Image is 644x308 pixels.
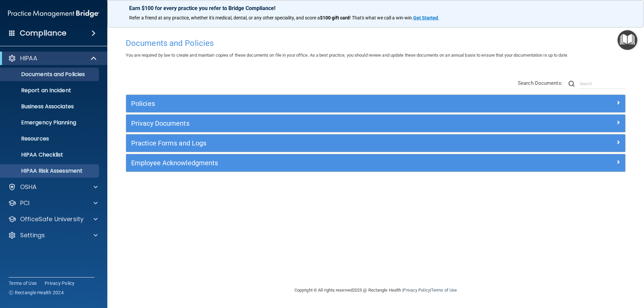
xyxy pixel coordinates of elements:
img: PMB logo [8,7,99,20]
a: Policies [131,98,620,109]
input: Search [580,79,626,89]
h5: Policies [131,100,495,107]
p: HIPAA Checklist [4,151,96,158]
a: HIPAA [8,54,97,62]
a: Privacy Documents [131,118,620,129]
p: Emergency Planning [4,119,96,126]
a: Terms of Use [431,288,457,293]
p: Business Associates [4,103,96,110]
h5: Practice Forms and Logs [131,139,495,147]
p: HIPAA [20,54,37,62]
a: OSHA [8,183,98,191]
a: OfficeSafe University [8,215,98,223]
h5: Privacy Documents [131,120,495,127]
p: OSHA [20,183,37,191]
button: Open Resource Center [618,30,637,50]
p: PCI [20,199,30,207]
a: Settings [8,231,98,239]
span: You are required by law to create and maintain copies of these documents on file in your office. ... [126,53,568,58]
a: PCI [8,199,98,207]
p: Resources [4,135,96,142]
p: Settings [20,231,45,239]
p: Earn $100 for every practice you refer to Bridge Compliance! [129,5,622,11]
span: Refer a friend at any practice, whether it's medical, dental, or any other speciality, and score a [129,15,320,20]
a: Practice Forms and Logs [131,138,620,148]
a: Privacy Policy [403,288,430,293]
p: OfficeSafe University [20,215,84,223]
a: Employee Acknowledgments [131,158,620,168]
span: Ⓒ Rectangle Health 2024 [9,289,64,296]
a: Privacy Policy [45,280,75,287]
h4: Compliance [20,28,66,38]
p: HIPAA Risk Assessment [4,168,96,174]
span: Search Documents: [518,80,562,86]
h4: Documents and Policies [126,39,626,48]
h5: Employee Acknowledgments [131,159,495,167]
p: Report an Incident [4,87,96,94]
a: Get Started [413,15,439,20]
a: Terms of Use [9,280,37,287]
div: Copyright © All rights reserved 2025 @ Rectangle Health | | [253,280,498,301]
p: Documents and Policies [4,71,96,78]
strong: Get Started [413,15,438,20]
img: ic-search.3b580494.png [569,81,575,87]
span: ! That's what we call a win-win. [350,15,413,20]
strong: $100 gift card [320,15,350,20]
